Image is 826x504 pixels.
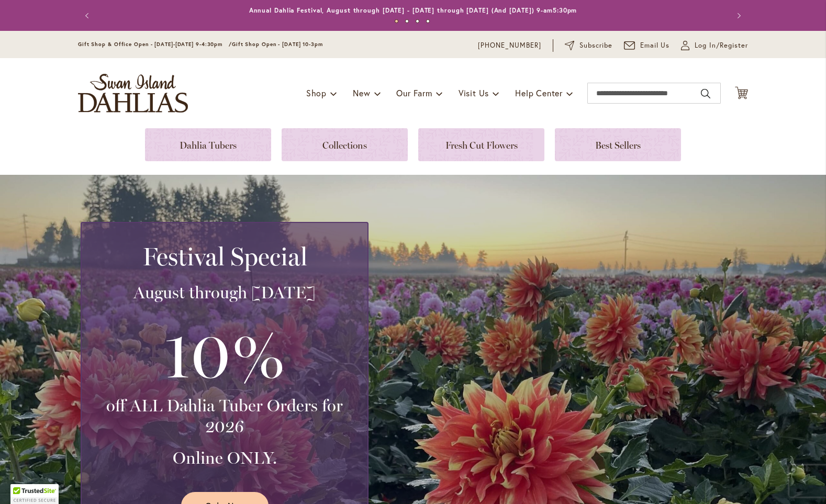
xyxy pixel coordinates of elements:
span: Help Center [515,87,563,98]
div: TrustedSite Certified [10,484,59,504]
a: store logo [78,74,188,113]
a: [PHONE_NUMBER] [478,40,541,51]
span: Gift Shop & Office Open - [DATE]-[DATE] 9-4:30pm / [78,41,232,48]
h3: August through [DATE] [94,282,355,303]
span: Subscribe [579,40,612,51]
button: 2 of 4 [405,19,409,23]
span: Shop [306,87,327,98]
span: New [353,87,370,98]
h3: Online ONLY. [94,447,355,468]
h2: Festival Special [94,242,355,271]
button: Previous [78,5,99,26]
h3: 10% [94,313,355,395]
button: 3 of 4 [416,19,419,23]
span: Visit Us [459,87,489,98]
a: Subscribe [565,40,612,51]
span: Gift Shop Open - [DATE] 10-3pm [232,41,323,48]
a: Log In/Register [681,40,748,51]
button: 1 of 4 [395,19,398,23]
a: Annual Dahlia Festival, August through [DATE] - [DATE] through [DATE] (And [DATE]) 9-am5:30pm [249,6,577,14]
button: Next [727,5,748,26]
button: 4 of 4 [426,19,430,23]
a: Email Us [624,40,670,51]
h3: off ALL Dahlia Tuber Orders for 2026 [94,395,355,437]
span: Our Farm [396,87,432,98]
span: Email Us [640,40,670,51]
span: Log In/Register [695,40,748,51]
